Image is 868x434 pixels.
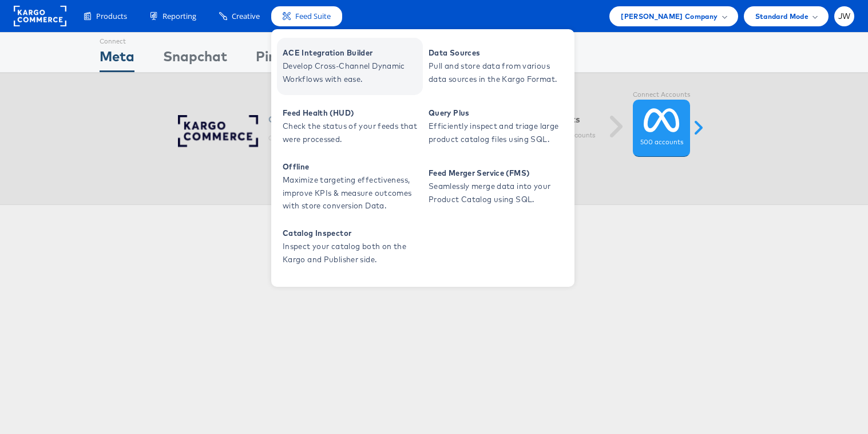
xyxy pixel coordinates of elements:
[429,60,566,86] span: Pull and store data from various data sources in the Kargo Format.
[429,120,566,146] span: Efficiently inspect and triage large product catalog files using SQL.
[277,218,423,275] a: Catalog Inspector Inspect your catalog both on the Kargo and Publisher side.
[429,46,566,60] span: Data Sources
[838,13,851,20] span: JW
[283,60,420,86] span: Develop Cross-Channel Dynamic Workflows with ease.
[283,106,420,120] span: Feed Health (HUD)
[621,10,718,22] span: [PERSON_NAME] Company
[633,90,690,100] label: Connect Accounts
[268,133,383,152] p: Give channel permissions and select accounts to connect
[277,98,423,155] a: Feed Health (HUD) Check the status of your feeds that were processed.
[640,138,683,147] label: 500 accounts
[283,120,420,146] span: Check the status of your feeds that were processed.
[283,240,420,266] span: Inspect your catalog both on the Kargo and Publisher side.
[277,158,423,215] a: Offline Maximize targeting effectiveness, improve KPIs & measure outcomes with store conversion D...
[429,106,566,120] span: Query Plus
[277,38,423,95] a: ACE Integration Builder Develop Cross-Channel Dynamic Workflows with ease.
[755,10,808,22] span: Standard Mode
[163,46,227,72] div: Snapchat
[100,33,134,46] div: Connect
[283,46,420,60] span: ACE Integration Builder
[96,11,127,22] span: Products
[283,160,420,173] span: Offline
[423,158,569,215] a: Feed Merger Service (FMS) Seamlessly merge data into your Product Catalog using SQL.
[100,46,134,72] div: Meta
[232,11,260,22] span: Creative
[283,173,420,212] span: Maximize targeting effectiveness, improve KPIs & measure outcomes with store conversion Data.
[429,180,566,206] span: Seamlessly merge data into your Product Catalog using SQL.
[268,111,383,128] h6: Channel Found
[295,11,331,22] span: Feed Suite
[423,38,569,95] a: Data Sources Pull and store data from various data sources in the Kargo Format.
[162,11,196,22] span: Reporting
[429,167,566,180] span: Feed Merger Service (FMS)
[256,46,316,72] div: Pinterest
[283,227,420,240] span: Catalog Inspector
[423,98,569,155] a: Query Plus Efficiently inspect and triage large product catalog files using SQL.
